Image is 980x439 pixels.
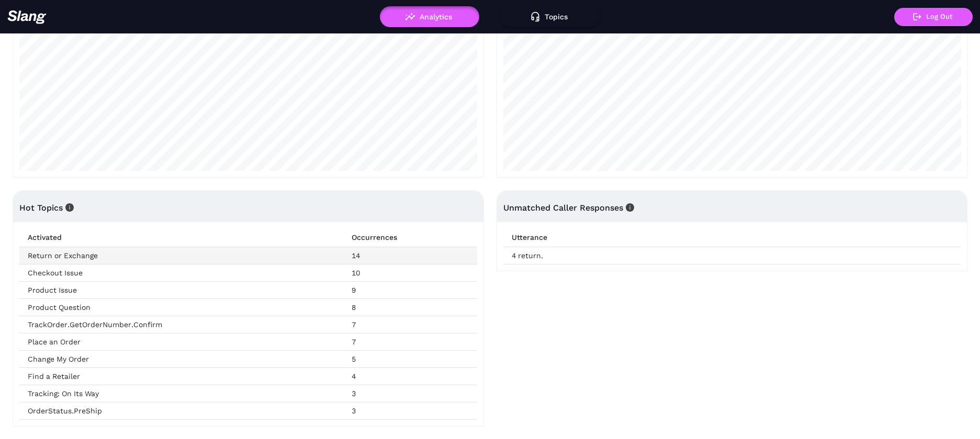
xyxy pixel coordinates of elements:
[343,247,477,264] td: 14
[19,368,343,385] td: Find a Retailer
[343,299,477,316] td: 8
[63,203,74,212] span: info-circle
[19,264,343,282] td: Checkout Issue
[19,228,343,247] th: Activated
[380,6,479,27] button: Analytics
[19,247,343,264] td: Return or Exchange
[343,368,477,385] td: 4
[503,203,634,213] span: Unmatched Caller Responses
[343,333,477,351] td: 7
[343,228,477,247] th: Occurrences
[343,316,477,333] td: 7
[503,228,961,247] th: Utterance
[19,351,343,368] td: Change My Order
[343,264,477,282] td: 10
[19,203,74,213] span: Hot Topics
[380,13,479,20] a: Analytics
[503,247,961,264] td: 4 return.
[343,351,477,368] td: 5
[19,316,343,333] td: TrackOrder.GetOrderNumber.Confirm
[343,282,477,299] td: 9
[894,8,973,26] button: Log Out
[623,203,634,212] span: info-circle
[343,385,477,402] td: 3
[343,402,477,420] td: 3
[19,402,343,420] td: OrderStatus.PreShip
[19,333,343,351] td: Place an Order
[19,282,343,299] td: Product Issue
[19,385,343,402] td: Tracking: On Its Way
[19,299,343,316] td: Product Question
[7,10,47,24] img: 623511267c55cb56e2f2a487_logo2.png
[500,6,600,27] button: Topics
